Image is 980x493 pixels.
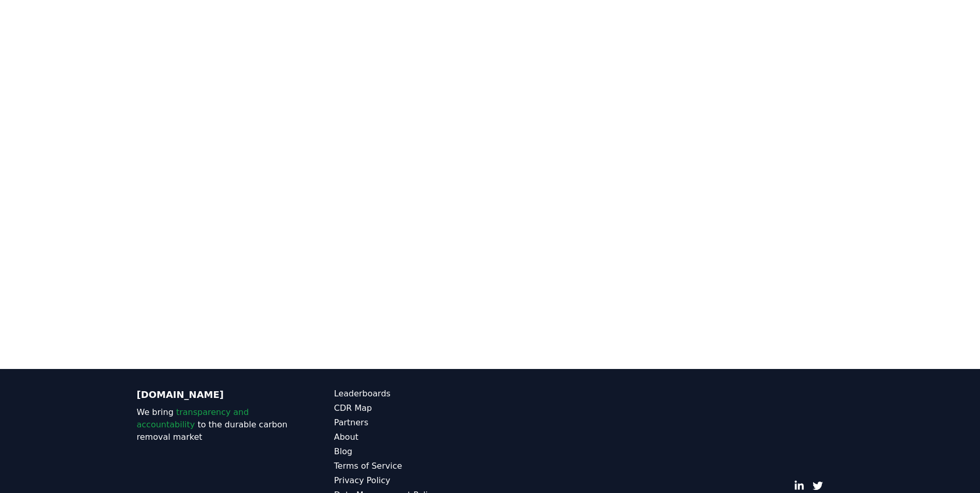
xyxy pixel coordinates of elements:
a: Privacy Policy [334,474,490,487]
a: LinkedIn [794,481,804,491]
a: Twitter [813,481,823,491]
a: About [334,431,490,443]
a: CDR Map [334,402,490,414]
a: Partners [334,417,490,429]
p: We bring to the durable carbon removal market [137,406,293,443]
span: transparency and accountability [137,407,249,429]
p: [DOMAIN_NAME] [137,388,293,402]
a: Leaderboards [334,388,490,400]
a: Blog [334,445,490,458]
a: Terms of Service [334,460,490,472]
